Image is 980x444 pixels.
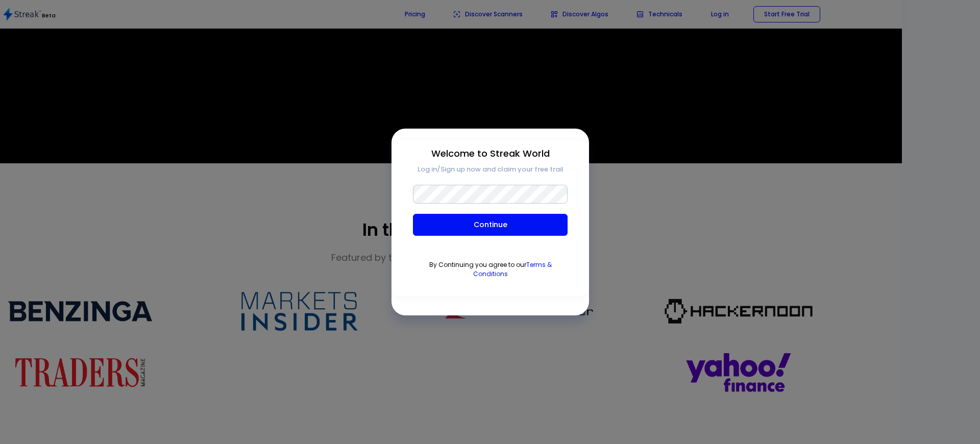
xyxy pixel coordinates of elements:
[424,219,557,230] p: Continue
[413,164,568,175] p: Log in/Sign up now and claim your free trail
[413,260,568,279] p: By Continuing you agree to our
[413,146,568,160] p: Welcome to Streak World
[413,214,568,236] button: Continue
[473,260,551,278] a: Terms & Conditions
